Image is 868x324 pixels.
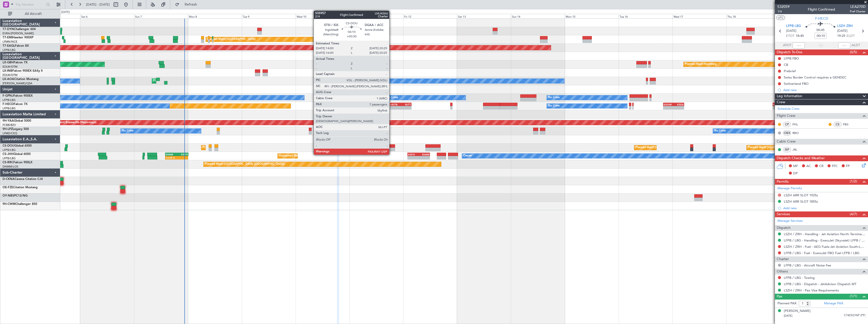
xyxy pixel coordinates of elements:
span: MF [793,164,798,169]
a: Manage Permits [777,186,802,191]
span: CS-JHH [3,153,13,156]
a: DNMM/LOS [3,165,18,169]
a: EDLW/DTM [3,73,17,77]
div: Switzerland FBO [784,82,809,86]
a: LX-AOACitation Mustang [3,78,39,81]
div: No Crew [122,127,134,135]
span: 18:40 [796,34,804,39]
span: Others [777,269,788,275]
div: CS [833,122,842,127]
span: Cabin Crew [777,139,796,145]
div: No Crew [548,102,560,110]
a: T7-DYNChallenger 604 [3,28,36,31]
span: 19:25 [837,34,845,39]
div: Add new [783,206,865,210]
span: ALDT [852,43,860,48]
div: Mon 15 [565,14,619,18]
div: KSEA [674,103,684,106]
a: F-HECDFalcon 7X [3,103,28,106]
span: CR [819,164,823,169]
div: Planned Maint [GEOGRAPHIC_DATA] ([GEOGRAPHIC_DATA]) [205,160,285,168]
a: LFPB / LBG - Handling - ExecuJet (Skyvalet) LFPB / LBG [784,238,865,242]
span: FP [846,164,850,169]
span: 532059 [777,4,790,9]
span: Services [777,211,790,217]
span: 9H-YAA [3,119,14,122]
a: LFPB/LBG [3,98,16,102]
span: Refresh [180,3,202,6]
span: F-HECD [3,103,14,106]
div: EGGW [664,103,674,106]
div: Planned Maint [GEOGRAPHIC_DATA] ([GEOGRAPHIC_DATA]) [153,77,233,85]
div: CB [784,63,788,67]
span: ETOT [786,34,794,39]
span: ELDT [847,34,855,39]
span: F-GPNJ [3,94,13,97]
div: EHAM [166,153,177,156]
div: - [773,106,783,109]
a: JRL [792,147,804,152]
a: FCBB/BZV [3,123,16,127]
a: LFMN/NCE [3,40,17,44]
div: No Crew [PERSON_NAME] [351,77,386,85]
a: LFPB / LBG - Aircraft Noise Fee [784,263,831,267]
span: LX-GBH [3,61,14,64]
span: (1/1) [850,293,857,299]
span: T7-DYN [3,28,14,31]
a: 9H-LPZLegacy 500 [3,128,29,131]
span: [DATE] [786,29,796,34]
span: [DATE] - [DATE] [86,2,110,7]
div: Flight Confirmed [808,7,835,12]
a: EDLW/DTM [3,65,17,69]
span: Dispatch To-Dos [777,49,802,55]
input: Trip Number [15,1,45,8]
span: 00:45 [816,28,824,33]
a: LFPB / LBG - Fuel - ExecuJet FBO Fuel LFPB / LBG [784,251,859,255]
div: Thu 11 [350,14,403,18]
a: OY-NBSPC12/NG [3,194,28,197]
label: Planned PAX [777,301,796,306]
a: LFMD/CEQ [3,131,17,135]
a: LX-INBFalcon 900EX EASy II [3,69,42,72]
span: LSZH ZRH [837,24,853,29]
span: (1/2) [850,179,857,184]
a: PHL [792,122,804,127]
div: Planned Maint [GEOGRAPHIC_DATA] ([GEOGRAPHIC_DATA]) [748,144,828,151]
div: - [419,156,429,159]
div: Thu 18 [726,14,780,18]
span: LFPB LBG [786,24,801,29]
div: Tue 9 [242,14,296,18]
span: [DATE] [837,29,848,34]
div: - [177,156,188,159]
div: CP [783,122,791,127]
div: Unplanned Maint [GEOGRAPHIC_DATA] ([GEOGRAPHIC_DATA] Intl) [279,152,367,160]
button: Refresh [173,1,203,9]
div: KSEA [773,103,783,106]
span: 9H-LPZ [3,128,13,131]
a: CS-JHHGlobal 6000 [3,153,31,156]
button: UTC [776,15,785,20]
span: Pax [777,294,782,300]
span: Dispatch [777,225,791,231]
div: LSZH ARR SLOT 1855z [784,199,818,204]
div: ISP [783,147,791,152]
span: C74ZX21NP (PP) [844,313,865,318]
div: Planned Maint [GEOGRAPHIC_DATA] ([GEOGRAPHIC_DATA]) [203,144,282,151]
span: CS-DOU [3,144,14,147]
div: OBX [783,130,791,136]
a: 9H-YAAGlobal 5000 [3,119,31,122]
span: OY-NBS [3,194,14,197]
div: [DATE] [61,10,70,14]
span: D-CKNA [3,178,15,181]
span: AC [806,164,811,169]
div: RJTT [401,103,411,106]
a: LFPB/LBG [3,148,16,152]
span: T7-EMI [3,36,12,39]
a: EVRA/[PERSON_NAME] [3,32,34,35]
div: Owner [463,152,472,160]
div: AOG Maint Brazzaville (Maya-maya) [50,119,96,126]
a: Schedule Crew [777,106,799,112]
span: (0/5) [850,49,857,55]
div: LFPB FBO [784,56,799,61]
a: LFPB/LBG [3,156,16,160]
